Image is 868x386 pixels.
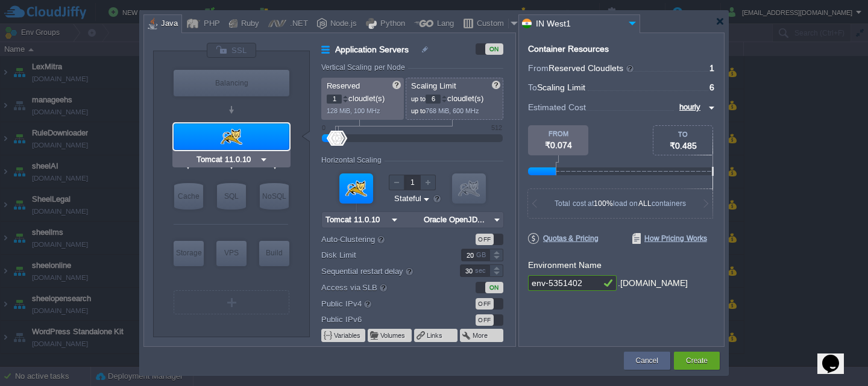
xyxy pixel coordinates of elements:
[322,124,325,131] div: 0
[709,82,714,92] span: 6
[259,241,289,265] div: Build
[216,241,247,265] div: VPS
[528,101,586,114] span: Estimated Cost
[549,63,635,73] span: Reserved Cloudlets
[327,107,380,114] span: 128 MiB, 100 MHz
[473,15,508,33] div: Custom
[411,95,426,102] span: up to
[327,15,357,33] div: Node.js
[686,355,708,367] button: Create
[174,70,289,96] div: Load Balancer
[411,91,499,104] p: cloudlet(s)
[491,124,502,131] div: 512
[618,275,688,291] div: .[DOMAIN_NAME]
[475,265,488,276] div: sec
[411,81,456,90] span: Scaling Limit
[174,241,204,265] div: Storage
[670,141,697,151] span: ₹0.485
[157,15,178,33] div: Java
[380,331,406,340] button: Volumes
[174,241,204,266] div: Storage Containers
[321,156,385,164] div: Horizontal Scaling
[237,15,259,33] div: Ruby
[426,107,479,114] span: 768 MiB, 600 MHz
[528,63,549,73] span: From
[632,233,707,244] span: How Pricing Works
[433,15,454,33] div: Lang
[528,45,609,54] div: Container Resources
[217,183,246,210] div: SQL Databases
[327,91,400,104] p: cloudlet(s)
[321,232,444,246] label: Auto-Clustering
[427,331,444,340] button: Links
[321,297,444,310] label: Public IPv4
[709,63,714,73] span: 1
[200,15,220,33] div: PHP
[216,241,247,266] div: Elastic VPS
[217,183,246,210] div: SQL
[636,355,658,367] button: Cancel
[411,107,426,114] span: up to
[537,82,585,92] span: Scaling Limit
[528,82,537,92] span: To
[528,260,602,270] label: Environment Name
[174,290,289,314] div: Create New Layer
[260,183,289,210] div: NoSQL Databases
[321,249,444,261] label: Disk Limit
[321,313,444,326] label: Public IPv6
[817,338,856,374] iframe: chat widget
[528,233,599,244] span: Quotas & Pricing
[174,123,289,150] div: Application Servers
[473,331,489,340] button: More
[327,81,360,90] span: Reserved
[476,234,494,245] div: OFF
[321,63,408,72] div: Vertical Scaling per Node
[334,331,362,340] button: Variables
[259,241,289,266] div: Build Node
[476,298,494,310] div: OFF
[528,130,588,137] div: FROM
[476,249,488,261] div: GB
[321,264,444,278] label: Sequential restart delay
[377,15,405,33] div: Python
[174,70,289,96] div: Balancing
[260,183,289,210] div: NoSQL
[286,15,308,33] div: .NET
[653,131,712,138] div: TO
[476,314,494,326] div: OFF
[174,183,203,210] div: Cache
[321,281,444,294] label: Access via SLB
[485,43,503,55] div: ON
[485,282,503,293] div: ON
[545,140,572,150] span: ₹0.074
